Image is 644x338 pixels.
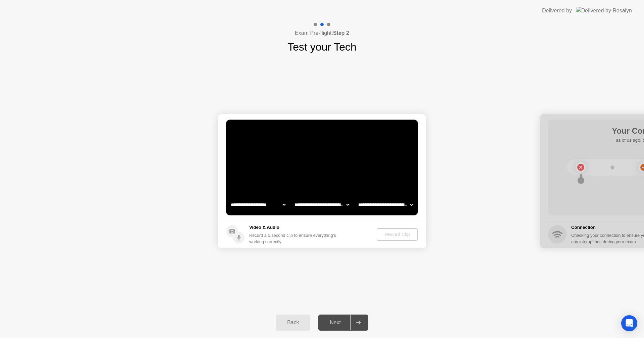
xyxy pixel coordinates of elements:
h1: Test your Tech [287,39,357,55]
div: Back [278,320,308,326]
button: Next [318,315,368,331]
div: Delivered by [542,7,572,15]
div: Open Intercom Messenger [621,315,637,331]
div: Record a 5 second clip to ensure everything’s working correctly [249,232,339,245]
select: Available microphones [357,198,414,211]
h4: Exam Pre-flight: [295,29,349,37]
button: Back [276,315,310,331]
div: Record Clip [379,232,415,237]
div: Next [320,320,350,326]
h5: Video & Audio [249,224,339,231]
img: Delivered by Rosalyn [576,7,632,14]
b: Step 2 [333,30,349,36]
button: Record Clip [377,228,418,241]
select: Available speakers [293,198,351,211]
select: Available cameras [229,198,287,211]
